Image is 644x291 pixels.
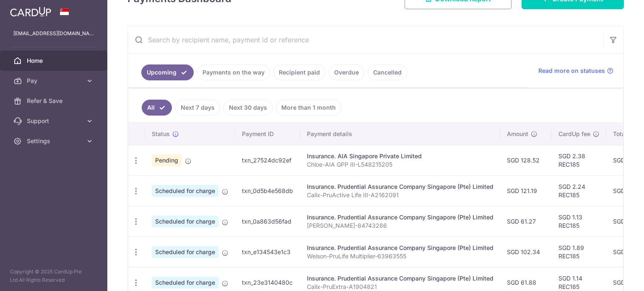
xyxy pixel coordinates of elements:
[273,64,325,80] a: Recipient paid
[276,100,341,116] a: More than 1 month
[500,206,552,237] td: SGD 61.27
[507,130,528,138] span: Amount
[235,237,300,267] td: txn_e134543e1c3
[500,175,552,206] td: SGD 121.19
[152,185,218,197] span: Scheduled for charge
[307,213,493,221] div: Insurance. Prudential Assurance Company Singapore (Pte) Limited
[368,64,407,80] a: Cancelled
[27,57,82,65] span: Home
[235,175,300,206] td: txn_0d5b4e568db
[500,237,552,267] td: SGD 102.34
[197,64,270,80] a: Payments on the way
[538,67,613,75] a: Read more on statuses
[141,64,194,80] a: Upcoming
[152,246,218,258] span: Scheduled for charge
[558,130,590,138] span: CardUp fee
[307,183,493,191] div: Insurance. Prudential Assurance Company Singapore (Pte) Limited
[27,117,82,125] span: Support
[235,123,300,145] th: Payment ID
[552,206,606,237] td: SGD 1.13 REC185
[27,137,82,145] span: Settings
[128,26,603,53] input: Search by recipient name, payment id or reference
[13,29,94,38] p: [EMAIL_ADDRESS][DOMAIN_NAME]
[300,123,500,145] th: Payment details
[538,67,605,75] span: Read more on statuses
[307,244,493,252] div: Insurance. Prudential Assurance Company Singapore (Pte) Limited
[307,252,493,260] p: Welson-PruLife Multiplier-63963555
[307,283,493,291] p: Calix-PruExtra-A1904821
[142,100,172,116] a: All
[500,145,552,175] td: SGD 128.52
[27,97,82,105] span: Refer & Save
[552,145,606,175] td: SGD 2.38 REC185
[552,237,606,267] td: SGD 1.89 REC185
[27,77,82,85] span: Pay
[552,175,606,206] td: SGD 2.24 REC185
[10,7,51,17] img: CardUp
[152,216,218,227] span: Scheduled for charge
[235,206,300,237] td: txn_0a863d56fad
[307,152,493,160] div: Insurance. AIA Singapore Private Limited
[223,100,273,116] a: Next 30 days
[329,64,364,80] a: Overdue
[152,277,218,288] span: Scheduled for charge
[235,145,300,175] td: txn_27524dc92ef
[613,130,641,138] span: Total amt.
[152,130,170,138] span: Status
[307,221,493,230] p: [PERSON_NAME]-84743286
[307,191,493,199] p: Calix-PruActive Life III-A2162091
[175,100,220,116] a: Next 7 days
[307,274,493,283] div: Insurance. Prudential Assurance Company Singapore (Pte) Limited
[307,160,493,169] p: Chloe-AIA GPP III-L548215205
[152,155,182,166] span: Pending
